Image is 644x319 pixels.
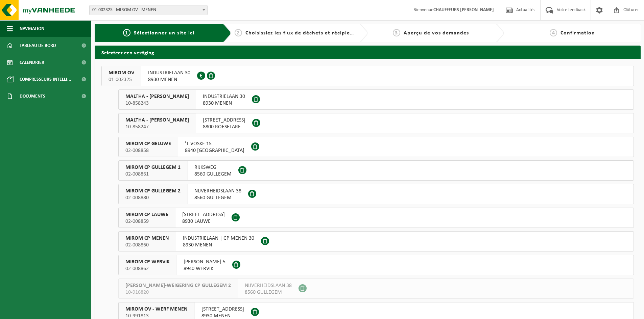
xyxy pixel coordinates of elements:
[118,255,634,275] button: MIROM CP WERVIK 02-008862 [PERSON_NAME] 58940 WERVIK
[90,5,207,15] span: 01-002325 - MIROM OV - MENEN
[203,124,245,130] span: 8800 ROESELARE
[185,147,244,154] span: 8940 [GEOGRAPHIC_DATA]
[125,242,169,248] span: 02-008860
[125,140,171,147] span: MIROM CP GELUWE
[118,137,634,157] button: MIROM CP GELUWE 02-008858 'T VOSKE 158940 [GEOGRAPHIC_DATA]
[125,100,189,107] span: 10-858243
[183,242,254,248] span: 8930 MENEN
[433,7,494,12] strong: CHAUFFEURS [PERSON_NAME]
[134,30,194,36] span: Sélectionner un site ici
[185,140,244,147] span: 'T VOSKE 15
[109,70,134,76] span: MIROM OV
[393,29,400,36] span: 3
[203,100,245,107] span: 8930 MENEN
[194,188,241,194] span: NIJVERHEIDSLAAN 38
[148,70,190,76] span: INDUSTRIELAAN 30
[245,282,292,289] span: NIJVERHEIDSLAAN 38
[184,259,225,265] span: [PERSON_NAME] 5
[125,194,181,201] span: 02-008880
[404,30,469,36] span: Aperçu de vos demandes
[125,211,168,218] span: MIROM CP LAUWE
[123,29,130,36] span: 1
[20,88,45,105] span: Documents
[125,124,189,130] span: 10-858247
[125,93,189,100] span: MALTHA - [PERSON_NAME]
[125,235,169,242] span: MIROM CP MENEN
[118,89,634,110] button: MALTHA - [PERSON_NAME] 10-858243 INDUSTRIELAAN 308930 MENEN
[20,54,44,71] span: Calendrier
[118,231,634,251] button: MIROM CP MENEN 02-008860 INDUSTRIELAAN | CP MENEN 308930 MENEN
[125,282,231,289] span: [PERSON_NAME]-WEIGERING CP GULLEGEM 2
[125,188,181,194] span: MIROM CP GULLEGEM 2
[125,259,170,265] span: MIROM CP WERVIK
[125,218,168,225] span: 02-008859
[118,160,634,181] button: MIROM CP GULLEGEM 1 02-008861 RIJKSWEG8560 GULLEGEM
[125,306,188,313] span: MIROM OV - WERF MENEN
[560,30,595,36] span: Confirmation
[194,194,241,201] span: 8560 GULLEGEM
[245,289,292,296] span: 8560 GULLEGEM
[148,76,190,83] span: 8930 MENEN
[235,29,242,36] span: 2
[95,46,641,59] h2: Selecteer een vestiging
[101,66,634,86] button: MIROM OV 01-002325 INDUSTRIELAAN 308930 MENEN
[182,211,225,218] span: [STREET_ADDRESS]
[550,29,557,36] span: 4
[203,93,245,100] span: INDUSTRIELAAN 30
[20,20,44,37] span: Navigation
[184,265,225,272] span: 8940 WERVIK
[183,235,254,242] span: INDUSTRIELAAN | CP MENEN 30
[194,164,232,171] span: RIJKSWEG
[182,218,225,225] span: 8930 LAUWE
[125,289,231,296] span: 10-916820
[125,164,181,171] span: MIROM CP GULLEGEM 1
[203,117,245,124] span: [STREET_ADDRESS]
[245,30,358,36] span: Choisissiez les flux de déchets et récipients
[125,117,189,124] span: MALTHA - [PERSON_NAME]
[201,306,244,313] span: [STREET_ADDRESS]
[89,5,208,15] span: 01-002325 - MIROM OV - MENEN
[125,147,171,154] span: 02-008858
[125,171,181,178] span: 02-008861
[118,184,634,204] button: MIROM CP GULLEGEM 2 02-008880 NIJVERHEIDSLAAN 388560 GULLEGEM
[109,76,134,83] span: 01-002325
[118,208,634,228] button: MIROM CP LAUWE 02-008859 [STREET_ADDRESS]8930 LAUWE
[194,171,232,178] span: 8560 GULLEGEM
[20,37,56,54] span: Tableau de bord
[118,113,634,133] button: MALTHA - [PERSON_NAME] 10-858247 [STREET_ADDRESS]8800 ROESELARE
[20,71,71,88] span: Compresseurs intelli...
[125,265,170,272] span: 02-008862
